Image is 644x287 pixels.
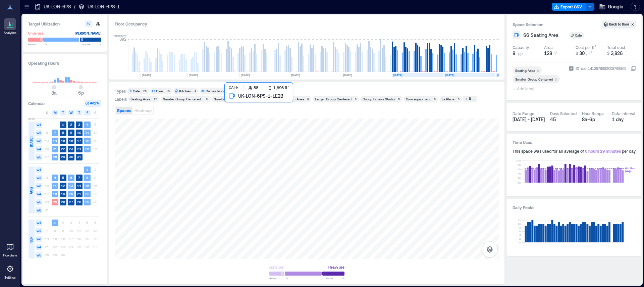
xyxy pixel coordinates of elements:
text: [DATE] [497,73,506,77]
span: Above % [325,276,344,280]
text: 15 [85,184,89,188]
text: 13 [69,184,73,188]
div: Remove Seating Area [535,68,542,73]
div: Smaller Group Centered [515,77,553,82]
h3: Space Selection [513,21,602,28]
a: Analytics [2,16,18,37]
text: 23 [69,147,73,151]
div: 6 [306,97,310,101]
text: 22 [85,192,89,196]
div: Seating Area [130,97,150,101]
span: ID [576,65,579,72]
span: w6 [36,207,42,213]
span: S6 Seating Area [523,32,558,39]
div: Area [544,45,553,50]
div: Gym Activity Area [248,97,276,101]
div: Capacity [513,45,529,50]
div: La Place [442,97,454,101]
text: 14 [53,139,57,143]
text: 21 [53,147,57,151]
tspan: 6 [519,230,521,233]
a: Settings [2,261,18,282]
text: 15 [61,139,65,143]
text: 19 [61,192,65,196]
div: 1 [228,89,232,93]
span: [DATE] - [DATE] [513,116,545,122]
span: 2025 [28,116,35,121]
text: [DATE] [343,73,352,77]
text: 8 [62,131,64,135]
text: 18 [53,192,57,196]
div: 8a - 6p [582,116,606,123]
div: 11 [278,97,283,101]
div: 8 [468,96,472,102]
text: 17 [77,139,81,143]
div: Days Selected [550,111,577,116]
text: 31 [77,155,81,159]
span: w2 [36,130,42,136]
span: 128 [544,50,552,56]
div: Group Fitness Studio [363,97,395,101]
span: M [54,110,57,115]
button: S6 Seating Area [523,32,567,39]
tspan: 0h [518,181,521,184]
tspan: 0 [519,241,521,244]
text: [DATE] [291,73,300,77]
span: w3 [36,138,42,144]
text: 11 [85,131,89,135]
div: 1 day [612,116,636,123]
span: ppl [518,51,524,56]
div: Larger Group Centered [315,97,352,101]
text: 29 [61,155,65,159]
div: 45 [550,116,577,123]
tspan: 10h [516,159,521,162]
div: Non-Bookable [214,97,235,101]
text: 12 [61,184,65,188]
span: T [62,110,64,115]
text: 1 [86,168,88,172]
text: [DATE] [445,73,454,77]
text: 1 [54,221,56,225]
tspan: 8h [518,163,521,166]
div: 13 [237,97,243,101]
div: Gym equipment [406,97,431,101]
p: UK-LON-6PS [44,3,71,10]
span: w2 [36,175,42,181]
text: 29 [85,200,89,204]
div: Cost per ft² [576,45,596,50]
span: w4 [36,146,42,152]
span: Spaces [117,108,131,113]
p: Analytics [4,31,16,35]
text: 30 [69,155,73,159]
span: 30 [579,50,585,56]
span: Heatmap [135,108,152,113]
span: Below % [28,42,47,46]
text: [DATE] [142,73,151,77]
span: 6 hours 29 minutes [585,149,621,153]
div: Floor Occupancy [115,20,499,27]
text: 5 [62,176,64,180]
text: 6 [70,176,72,180]
tspan: 8 [519,226,521,229]
span: S [94,110,96,115]
text: 4 [54,176,56,180]
text: 21 [77,192,81,196]
text: 2 [70,123,72,127]
span: [DATE] [29,137,34,147]
text: 3 [78,123,80,127]
span: / ft² [586,51,592,56]
div: 26 [142,89,148,93]
div: This space was used for an average of per day [513,148,636,154]
h3: Target Utilization [28,20,101,27]
text: 18 [85,139,89,143]
div: Hour Range [582,111,604,116]
div: Heavy use [328,264,344,271]
span: W [69,110,73,115]
button: 8 [463,96,477,102]
span: w3 [36,183,42,189]
text: 25 [85,147,89,151]
div: Light use [269,264,283,271]
button: Google [597,1,625,12]
div: Data Interval [612,111,635,116]
button: Avg % [85,100,101,107]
